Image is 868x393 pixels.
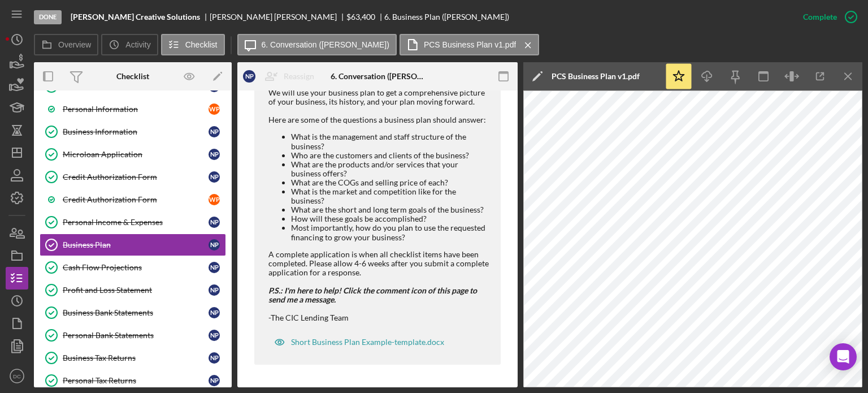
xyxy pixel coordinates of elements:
div: N P [209,217,220,228]
div: Business Bank Statements [63,308,209,317]
label: PCS Business Plan v1.pdf [424,40,516,49]
div: Done [34,10,62,24]
text: DC [13,373,21,379]
div: N P [209,149,220,160]
div: N P [209,126,220,137]
a: Cash Flow ProjectionsNP [40,256,226,279]
div: N P [243,70,255,83]
div: N P [209,330,220,341]
div: N P [209,375,220,386]
div: Personal Information [63,105,209,114]
div: 6. Conversation ([PERSON_NAME]) [331,72,424,81]
li: What are the COGs and selling price of each? [291,178,489,187]
button: Short Business Plan Example-template.docx [268,331,450,353]
div: Business Plan [63,240,209,249]
a: Credit Authorization FormNP [40,166,226,188]
li: How will these goals be accomplished? [291,214,489,223]
a: Credit Authorization FormWP [40,188,226,211]
a: Business InformationNP [40,120,226,143]
a: Personal Income & ExpensesNP [40,211,226,234]
div: -The CIC Lending Team [268,313,489,322]
div: Personal Income & Expenses [63,218,209,227]
li: What are the products and/or services that your business offers? [291,160,489,178]
button: NPReassign [237,65,325,88]
div: Here are some of the questions a business plan should answer: A complete application is when all ... [268,106,489,277]
a: Business Bank StatementsNP [40,301,226,324]
label: Overview [58,40,91,49]
div: Credit Authorization Form [63,172,209,182]
div: Business Information [63,127,209,136]
div: N P [209,307,220,318]
div: Business Tax Returns [63,353,209,362]
b: [PERSON_NAME] Creative Solutions [71,12,200,21]
li: Most importantly, how do you plan to use the requested financing to grow your business? [291,223,489,241]
button: PCS Business Plan v1.pdf [400,34,539,55]
div: N P [209,284,220,296]
div: Personal Tax Returns [63,376,209,385]
button: DC [6,365,28,387]
div: Profit and Loss Statement [63,286,209,295]
div: N P [209,262,220,273]
li: Who are the customers and clients of the business? [291,151,489,160]
div: Cash Flow Projections [63,263,209,272]
a: Microloan ApplicationNP [40,143,226,166]
div: [PERSON_NAME] [PERSON_NAME] [210,12,346,21]
label: Activity [125,40,150,49]
label: 6. Conversation ([PERSON_NAME]) [262,40,389,49]
div: Short Business Plan Example-template.docx [291,338,444,347]
li: What is the management and staff structure of the business? [291,132,489,150]
div: Open Intercom Messenger [830,343,857,370]
li: What are the short and long term goals of the business? [291,205,489,214]
a: Personal Bank StatementsNP [40,324,226,347]
li: What is the market and competition like for the business? [291,187,489,205]
div: N P [209,239,220,251]
button: Activity [101,34,158,55]
div: N P [209,171,220,183]
div: N P [209,352,220,364]
div: Personal Bank Statements [63,331,209,340]
a: Business Tax ReturnsNP [40,347,226,369]
div: 6. Business Plan ([PERSON_NAME]) [384,12,509,21]
div: Microloan Application [63,150,209,159]
a: Personal InformationWP [40,98,226,120]
a: Business PlanNP [40,234,226,256]
div: $63,400 [346,12,375,21]
em: P.S.: I'm here to help! Click the comment icon of this page to send me a message. [268,286,477,304]
div: Checklist [116,72,149,81]
div: W P [209,103,220,115]
div: Complete [803,6,837,28]
div: Credit Authorization Form [63,195,209,204]
button: Overview [34,34,98,55]
button: 6. Conversation ([PERSON_NAME]) [237,34,397,55]
a: Personal Tax ReturnsNP [40,369,226,392]
button: Complete [792,6,862,28]
a: Profit and Loss StatementNP [40,279,226,301]
button: Checklist [161,34,225,55]
div: PCS Business Plan v1.pdf [552,72,640,81]
div: W P [209,194,220,205]
div: Reassign [284,65,314,88]
label: Checklist [185,40,218,49]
